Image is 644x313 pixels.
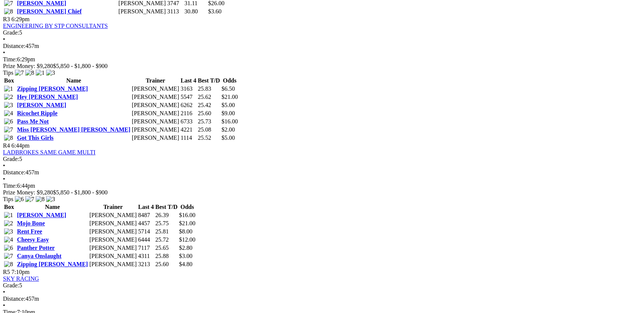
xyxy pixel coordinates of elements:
a: Canya Onslaught [17,253,62,259]
a: Miss [PERSON_NAME] [PERSON_NAME] [17,126,131,133]
img: 2 [4,94,13,100]
td: 25.52 [197,134,220,142]
span: Distance: [3,296,25,302]
td: 25.60 [155,261,178,268]
td: 6444 [138,236,154,243]
span: $4.80 [179,261,192,267]
img: 7 [4,253,13,259]
span: Distance: [3,43,25,49]
td: 3163 [180,85,197,93]
img: 7 [25,196,34,203]
td: [PERSON_NAME] [89,228,137,235]
div: 457m [3,43,641,49]
a: Got This Girls [17,135,54,141]
a: [PERSON_NAME] [17,102,66,108]
span: • [3,302,5,309]
span: Box [4,204,14,210]
span: $21.00 [179,220,195,226]
span: $21.00 [222,94,238,100]
td: 25.73 [197,118,220,125]
span: $3.00 [179,253,192,259]
span: $3.60 [208,8,222,14]
a: SKY RACING [3,275,39,282]
th: Trainer [132,77,180,84]
span: 6:29pm [12,16,30,22]
a: LADBROKES SAME GAME MULTI [3,149,96,155]
td: 6733 [180,118,197,125]
th: Odds [221,77,238,84]
td: 8487 [138,212,154,219]
td: [PERSON_NAME] [132,126,180,133]
img: 8 [25,70,34,76]
th: Best T/D [197,77,220,84]
span: Grade: [3,156,19,162]
img: 1 [36,70,45,76]
img: 4 [4,110,13,117]
td: 25.88 [155,252,178,260]
td: [PERSON_NAME] [132,110,180,117]
span: • [3,36,5,42]
span: Time: [3,183,17,189]
a: Zipping [PERSON_NAME] [17,261,88,267]
td: 25.42 [197,101,220,109]
div: 6:29pm [3,56,641,63]
td: [PERSON_NAME] [132,93,180,101]
td: [PERSON_NAME] [89,212,137,219]
th: Odds [178,203,196,211]
td: 4457 [138,220,154,227]
a: Panther Potter [17,245,55,251]
td: [PERSON_NAME] [89,236,137,243]
td: 2116 [180,110,197,117]
span: 6:44pm [12,142,30,149]
td: 7117 [138,244,154,252]
td: 30.80 [184,8,207,15]
th: Name [17,77,131,84]
td: 25.65 [155,244,178,252]
img: 1 [4,85,13,92]
td: [PERSON_NAME] [89,244,137,252]
img: 8 [4,135,13,141]
div: 5 [3,29,641,36]
span: $2.80 [179,245,192,251]
img: 6 [15,196,24,203]
th: Last 4 [180,77,197,84]
td: 26.39 [155,212,178,219]
img: 2 [4,220,13,227]
td: 4221 [180,126,197,133]
span: $5.00 [222,135,235,141]
a: Cheesy Easy [17,236,49,243]
div: 457m [3,296,641,302]
td: 25.72 [155,236,178,243]
td: 3113 [167,8,183,15]
span: 7:10pm [12,269,30,275]
td: 25.62 [197,93,220,101]
img: 8 [4,8,13,15]
td: 25.81 [155,228,178,235]
div: Prize Money: $9,280 [3,189,641,196]
span: $5,850 - $1,800 - $900 [53,189,108,196]
span: • [3,49,5,56]
span: $6.50 [222,85,235,92]
span: • [3,162,5,169]
td: 25.60 [197,110,220,117]
td: 25.08 [197,126,220,133]
td: [PERSON_NAME] [132,101,180,109]
span: Tips [3,196,13,202]
td: [PERSON_NAME] [89,220,137,227]
span: • [3,289,5,295]
img: 4 [4,236,13,243]
div: 5 [3,282,641,289]
td: 6262 [180,101,197,109]
td: [PERSON_NAME] [132,134,180,142]
span: R5 [3,269,10,275]
span: $2.00 [222,126,235,133]
a: Mojo Bone [17,220,45,226]
a: Pass Me Not [17,118,49,125]
span: Distance: [3,169,25,175]
td: [PERSON_NAME] [132,85,180,93]
span: R4 [3,142,10,149]
th: Last 4 [138,203,154,211]
th: Name [17,203,88,211]
span: • [3,176,5,182]
a: Hey [PERSON_NAME] [17,94,78,100]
